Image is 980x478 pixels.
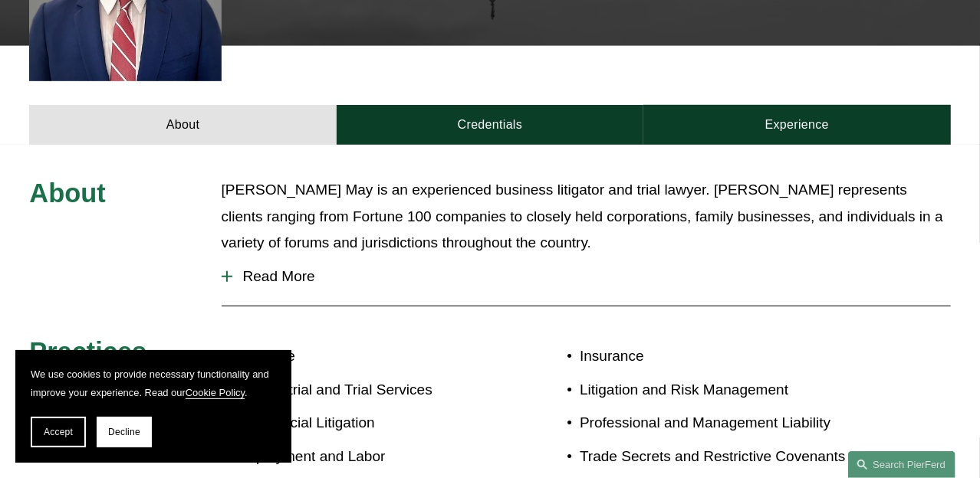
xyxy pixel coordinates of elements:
span: Accept [44,427,73,437]
span: Decline [108,427,140,437]
p: Professional and Management Liability [580,410,873,436]
button: Read More [222,257,951,296]
p: Civil Pretrial and Trial Services [235,377,490,403]
p: Litigation and Risk Management [580,377,873,403]
span: Read More [232,268,951,285]
p: [PERSON_NAME] May is an experienced business litigator and trial lawyer. [PERSON_NAME] represents... [222,177,951,256]
p: We use cookies to provide necessary functionality and improve your experience. Read our . [31,365,276,401]
button: Decline [97,417,152,447]
a: Cookie Policy [186,387,245,398]
p: Insurance [580,343,873,369]
span: Practices [29,337,146,366]
p: Trade Secrets and Restrictive Covenants [580,444,873,470]
p: Appellate [235,343,490,369]
a: About [29,105,336,145]
button: Accept [31,417,86,447]
p: Commercial Litigation [235,410,490,436]
p: Employment and Labor [235,444,490,470]
a: Search this site [848,451,955,478]
span: About [29,178,105,208]
a: Credentials [337,105,643,145]
section: Cookie banner [15,350,291,463]
a: Experience [643,105,950,145]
